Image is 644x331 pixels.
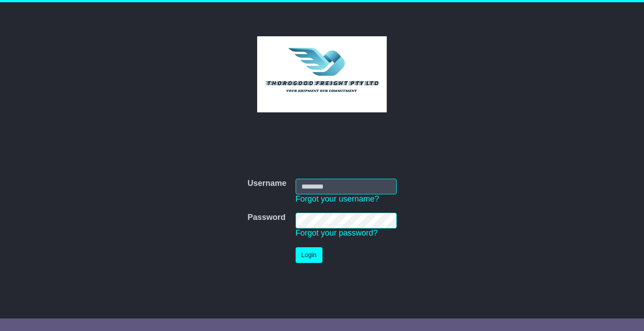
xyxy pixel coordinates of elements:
label: Password [247,213,285,223]
button: Login [296,247,322,263]
label: Username [247,179,286,189]
a: Forgot your username? [296,194,379,203]
a: Forgot your password? [296,228,378,237]
img: Thorogood Freight Pty Ltd [257,36,387,112]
